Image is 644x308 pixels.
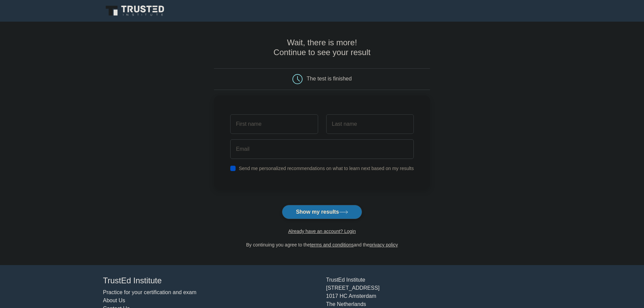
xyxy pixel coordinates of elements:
input: First name [230,114,318,134]
div: By continuing you agree to the and the [210,241,434,249]
div: The test is finished [307,76,352,81]
a: About Us [103,298,125,303]
a: Practice for your certification and exam [103,289,197,295]
input: Last name [326,114,414,134]
button: Show my results [282,205,362,219]
input: Email [230,139,414,159]
h4: TrustEd Institute [103,276,318,286]
a: Already have an account? Login [288,229,356,234]
label: Send me personalized recommendations on what to learn next based on my results [239,166,414,171]
h4: Wait, there is more! Continue to see your result [214,38,430,57]
a: privacy policy [369,242,398,247]
a: terms and conditions [310,242,354,247]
